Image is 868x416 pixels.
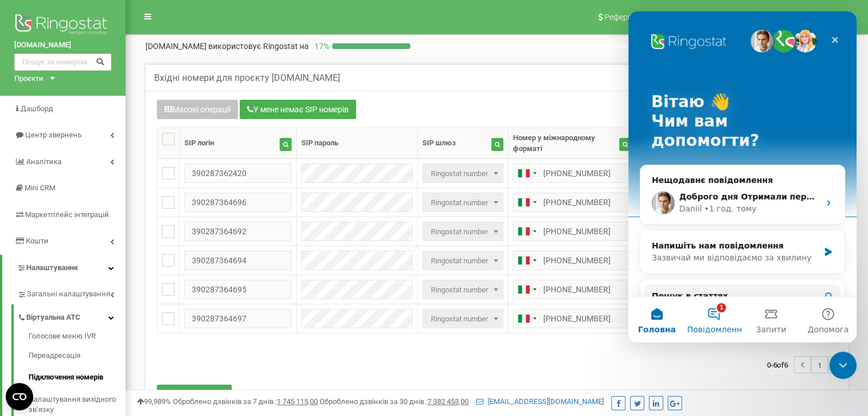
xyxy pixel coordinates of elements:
div: SIP логін [184,138,214,149]
iframe: Intercom live chat [628,11,857,342]
div: Telephone country code [514,309,540,328]
div: Daniil [51,191,74,203]
div: Telephone country code [514,164,540,182]
span: Пошук в статтях [23,279,100,291]
input: 312 345 6789 [513,251,631,270]
u: 7 382 453,00 [427,397,469,406]
span: Ringostat number [426,166,499,182]
button: Пошук в статтях [17,273,212,296]
a: [DOMAIN_NAME] [14,40,111,51]
div: Напишіть нам повідомлення [23,229,191,240]
span: Mini CRM [25,183,55,192]
span: Повідомлення [59,314,118,322]
div: Telephone country code [514,280,540,299]
span: 0-6 6 [767,356,794,373]
input: 312 345 6789 [513,222,631,241]
span: Ringostat number [426,282,499,298]
span: of [777,360,784,370]
span: Головна [10,314,47,322]
span: Доброго дня Отримали перший номер для підключення до проекту. 390281260098 - прошу перевірити та ... [51,181,663,190]
div: Зазвичай ми відповідаємо за хвилину [23,240,191,252]
div: Telephone country code [514,222,540,240]
span: Ringostat number [426,224,499,240]
div: Telephone country code [514,193,540,211]
th: SIP пароль [297,128,418,159]
span: Налаштування [26,263,78,272]
span: Дашборд [21,104,53,113]
span: Аналiтика [26,157,62,166]
div: Номер у міжнародному форматі [513,133,619,154]
span: Ringostat number [422,309,503,328]
span: Загальні налаштування [27,289,110,300]
span: Ringostat number [422,222,503,241]
div: Закрити [196,18,217,39]
span: Реферальна програма [604,13,689,22]
span: Ringostat number [422,280,503,299]
span: Ringostat number [426,311,499,327]
button: У мене немає SIP номерів [240,100,356,119]
li: 1 [811,356,828,373]
a: [EMAIL_ADDRESS][DOMAIN_NAME] [476,397,604,406]
span: Запити [127,314,158,322]
h5: Вхідні номери для проєкту [DOMAIN_NAME] [154,73,340,83]
span: Допомога [179,314,220,322]
img: Ringostat logo [14,11,111,40]
span: Віртуальна АТС [26,312,80,323]
button: Повідомлення [57,286,114,331]
a: Загальні налаштування [17,281,126,304]
input: 312 345 6789 [513,309,631,328]
span: Ringostat number [426,253,499,269]
input: 312 345 6789 [513,193,631,212]
span: Ringostat number [422,193,503,212]
span: Оброблено дзвінків за 30 днів : [320,397,469,406]
button: Допомога [171,286,228,331]
nav: ... [767,345,845,385]
button: Запити [114,286,171,331]
span: Ringostat number [422,251,503,270]
div: Проєкти [14,74,43,84]
span: Центр звернень [25,130,82,139]
span: 99,989% [137,397,171,406]
span: Ringostat number [422,164,503,183]
a: Голосове меню IVR [29,331,126,345]
button: Open CMP widget [6,383,33,410]
span: Ringostat number [426,195,499,211]
div: • 1 год. тому [76,191,128,203]
span: Маркетплейс інтеграцій [25,210,109,219]
button: Додати номер [157,385,232,404]
input: 312 345 6789 [513,280,631,299]
a: Переадресація [29,345,126,367]
input: Пошук за номером [14,54,111,71]
div: SIP шлюз [422,138,456,149]
div: Напишіть нам повідомленняЗазвичай ми відповідаємо за хвилину [11,219,217,262]
p: [DOMAIN_NAME] [146,40,309,52]
iframe: Intercom live chat [829,352,857,379]
a: Налаштування [2,255,126,282]
input: 312 345 6789 [513,164,631,183]
div: Telephone country code [514,251,540,270]
p: 17 % [309,40,332,52]
u: 1 745 115,00 [277,397,318,406]
a: Підключення номерів [29,366,126,389]
button: Масові операції [157,100,238,119]
span: Оброблено дзвінків за 7 днів : [173,397,318,406]
span: Кошти [26,236,49,245]
span: використовує Ringostat на [208,42,309,51]
a: Віртуальна АТС [17,304,126,328]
